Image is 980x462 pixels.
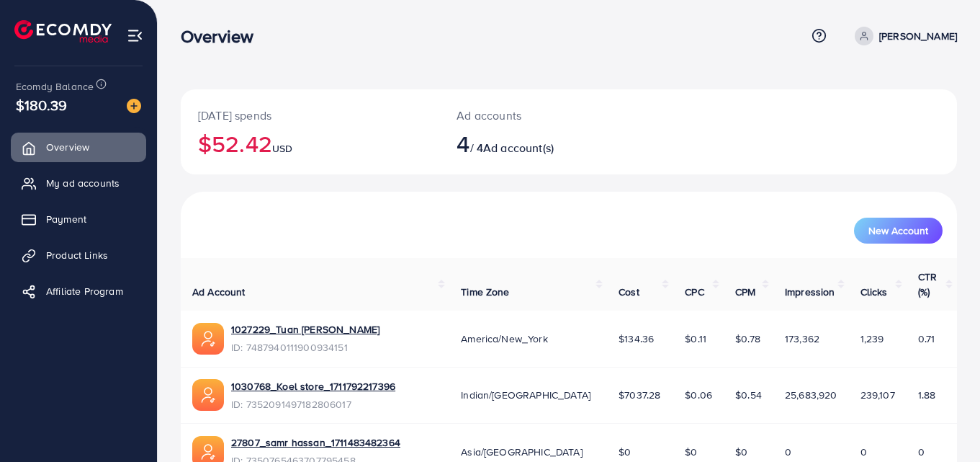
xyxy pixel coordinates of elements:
span: 0 [860,445,867,459]
a: Affiliate Program [11,277,146,306]
span: 4 [457,127,469,160]
span: 239,107 [860,388,895,402]
span: Time Zone [461,285,509,299]
img: logo [14,20,112,43]
p: [PERSON_NAME] [879,27,957,45]
span: 25,683,920 [785,388,837,402]
span: $0.54 [735,388,762,402]
span: $0.11 [685,332,706,346]
span: ID: 7487940111900934151 [231,340,379,355]
span: Ecomdy Balance [16,79,94,94]
span: Indian/[GEOGRAPHIC_DATA] [461,388,590,402]
span: Clicks [860,285,888,299]
span: New Account [868,226,928,236]
span: USD [272,141,292,156]
span: $0 [685,445,697,459]
span: $134.36 [619,332,654,346]
p: Ad accounts [457,107,616,124]
span: 173,362 [785,332,819,346]
a: Payment [11,205,146,234]
img: image [127,99,141,113]
a: Overview [11,133,146,161]
span: Overview [46,140,89,154]
span: 0 [785,445,791,459]
span: Asia/[GEOGRAPHIC_DATA] [461,445,583,459]
span: $0.06 [685,388,712,402]
span: $0 [619,445,631,459]
a: Product Links [11,241,146,270]
span: 0 [918,445,925,459]
span: $7037.28 [619,388,660,402]
span: Ad Account [192,285,246,299]
span: Cost [619,285,639,299]
iframe: Chat [919,397,969,451]
img: menu [127,27,143,44]
a: 1027229_Tuan [PERSON_NAME] [231,322,379,337]
h3: Overview [181,26,265,47]
span: 1,239 [860,332,884,346]
span: Ad account(s) [483,140,554,156]
span: Product Links [46,248,108,262]
span: 1.88 [918,388,936,402]
span: Impression [785,285,835,299]
img: ic-ads-acc.e4c84228.svg [192,323,224,355]
button: New Account [854,218,943,244]
h2: / 4 [457,130,616,157]
a: 1030768_Koel store_1711792217396 [231,379,395,394]
img: ic-ads-acc.e4c84228.svg [192,379,224,411]
span: 0.71 [918,332,935,346]
span: ID: 7352091497182806017 [231,397,395,412]
a: My ad accounts [11,169,146,197]
span: America/New_York [461,332,548,346]
a: [PERSON_NAME] [849,27,957,45]
span: $0.78 [735,332,760,346]
span: CPM [735,285,755,299]
span: CPC [685,285,703,299]
span: $0 [735,445,747,459]
h2: $52.42 [198,130,422,157]
span: Affiliate Program [46,284,123,298]
span: $180.39 [16,94,67,115]
span: CTR (%) [918,270,937,298]
span: Payment [46,212,86,226]
a: 27807_samr hassan_1711483482364 [231,435,400,450]
p: [DATE] spends [198,107,422,124]
span: My ad accounts [46,176,120,190]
